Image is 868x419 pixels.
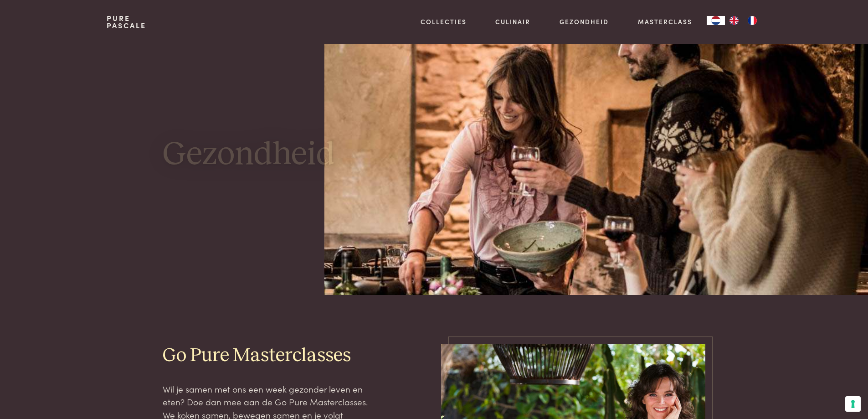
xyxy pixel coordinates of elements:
[560,17,609,26] a: Gezondheid
[707,16,725,25] a: NL
[707,16,725,25] div: Language
[725,16,743,25] a: EN
[725,16,761,25] ul: Language list
[495,17,530,26] a: Culinair
[845,396,861,412] button: Uw voorkeuren voor toestemming voor trackingtechnologieën
[707,16,761,25] aside: Language selected: Nederlands
[638,17,692,26] a: Masterclass
[163,344,371,368] h2: Go Pure Masterclasses
[743,16,761,25] a: FR
[107,15,146,29] a: PurePascale
[163,134,427,176] h1: Gezondheid
[421,17,467,26] a: Collecties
